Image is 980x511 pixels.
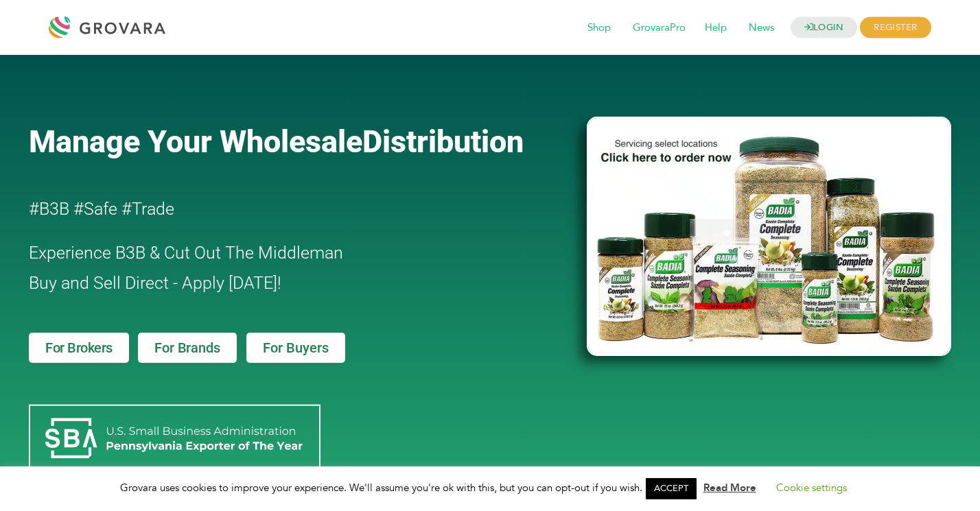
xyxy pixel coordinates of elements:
a: News [739,21,784,36]
span: For Buyers [263,341,329,355]
a: GrovaraPro [623,21,695,36]
span: Experience B3B & Cut Out The Middleman [29,243,343,263]
a: Help [695,21,736,36]
a: For Buyers [246,333,345,363]
span: Shop [578,15,620,41]
span: For Brands [154,341,220,355]
span: Manage Your Wholesale [29,123,362,160]
a: LOGIN [791,17,858,38]
a: ACCEPT [646,478,697,499]
a: Manage Your WholesaleDistribution [29,123,564,160]
a: Read More [703,481,756,495]
a: Shop [578,21,620,36]
span: Grovara uses cookies to improve your experience. We'll assume you're ok with this, but you can op... [120,481,861,495]
span: GrovaraPro [623,15,695,41]
h2: #B3B #Safe #Trade [29,194,508,224]
a: For Brands [138,333,236,363]
span: REGISTER [860,17,931,38]
span: For Brokers [45,341,113,355]
span: Buy and Sell Direct - Apply [DATE]! [29,273,281,293]
a: Cookie settings [776,481,847,495]
a: For Brokers [29,333,129,363]
span: Distribution [362,123,524,160]
span: Help [695,15,736,41]
span: News [739,15,784,41]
